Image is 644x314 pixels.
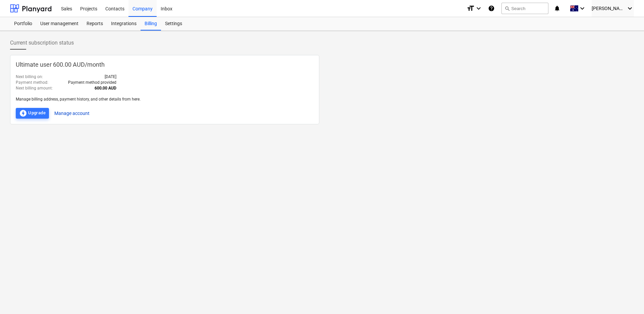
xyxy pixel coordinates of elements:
p: Payment method : [16,80,48,85]
p: Next billing amount : [16,85,53,91]
a: Settings [161,17,186,30]
p: Manage billing address, payment history, and other details from here. [16,97,314,102]
a: User management [36,17,83,30]
button: Search [501,3,548,14]
p: Payment method provided [68,80,116,85]
span: search [504,6,510,11]
i: notifications [554,4,560,12]
span: [PERSON_NAME] [592,6,625,11]
a: Reports [83,17,107,30]
a: Portfolio [10,17,36,30]
i: keyboard_arrow_down [626,4,634,12]
b: 600.00 AUD [95,86,116,90]
button: Upgrade [16,108,49,119]
i: keyboard_arrow_down [475,4,483,12]
i: format_size [467,4,475,12]
a: Billing [141,17,161,30]
p: Next billing on : [16,74,43,80]
div: Upgrade [19,109,46,117]
span: offline_bolt [19,109,27,117]
button: Manage account [54,108,90,119]
p: [DATE] [105,74,116,80]
p: Ultimate user 600.00 AUD / month [16,61,314,69]
span: Current subscription status [10,39,74,47]
i: keyboard_arrow_down [578,4,586,12]
a: Integrations [107,17,141,30]
i: Knowledge base [488,4,495,12]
